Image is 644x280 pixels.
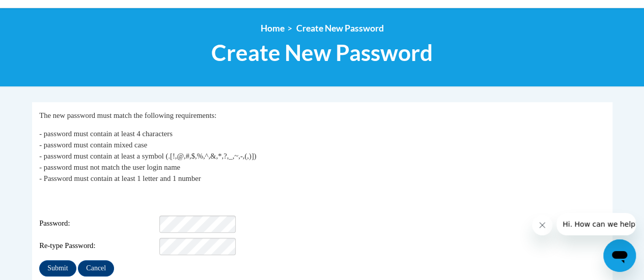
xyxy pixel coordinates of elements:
[39,240,157,252] span: Re-type Password:
[6,7,82,15] span: Hi. How can we help?
[603,239,636,272] iframe: Button to launch messaging window
[39,218,157,229] span: Password:
[261,23,285,34] a: Home
[556,213,636,235] iframe: Message from company
[39,260,76,276] input: Submit
[78,260,114,276] input: Cancel
[532,215,552,235] iframe: Close message
[39,130,256,182] span: - password must contain at least 4 characters - password must contain mixed case - password must ...
[211,39,433,66] span: Create New Password
[39,111,216,119] span: The new password must match the following requirements:
[296,23,384,34] span: Create New Password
